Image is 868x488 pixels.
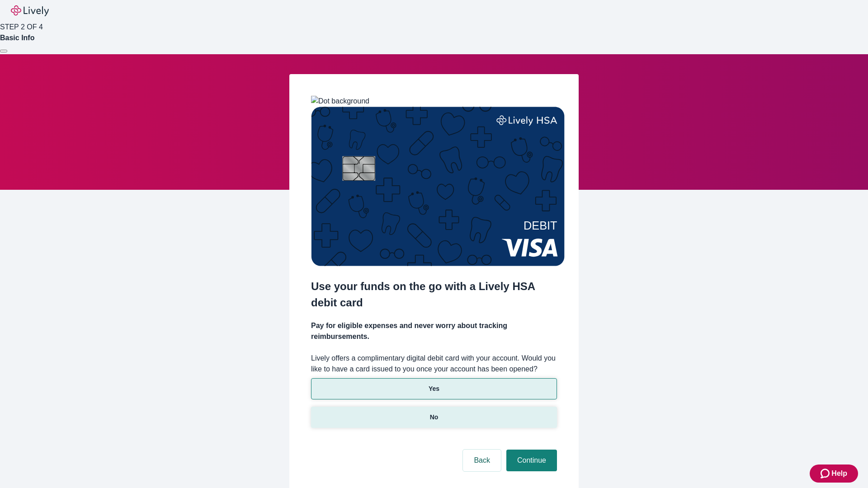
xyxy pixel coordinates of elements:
[821,468,831,479] svg: Zendesk support icon
[311,96,369,107] img: Dot background
[311,353,557,375] label: Lively offers a complimentary digital debit card with your account. Would you like to have a card...
[810,465,858,483] button: Zendesk support iconHelp
[831,468,847,479] span: Help
[311,378,557,399] button: Yes
[463,450,501,471] button: Back
[506,450,557,471] button: Continue
[429,384,439,394] p: Yes
[430,413,439,422] p: No
[311,320,557,342] h4: Pay for eligible expenses and never worry about tracking reimbursements.
[311,407,557,428] button: No
[311,107,565,266] img: Debit card
[311,278,557,311] h2: Use your funds on the go with a Lively HSA debit card
[11,5,49,16] img: Lively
